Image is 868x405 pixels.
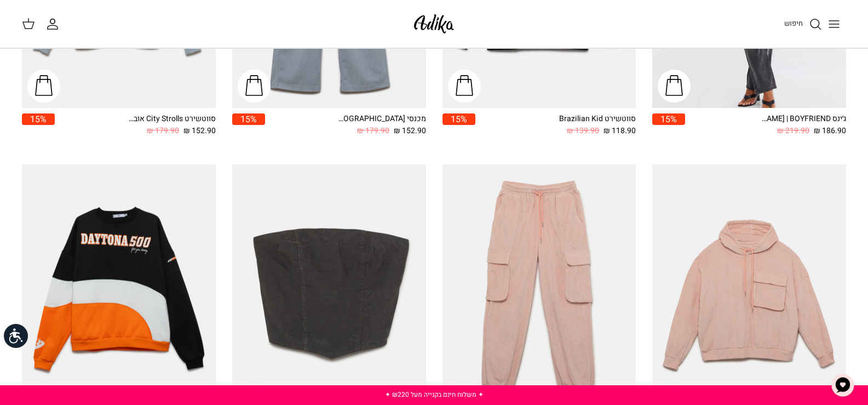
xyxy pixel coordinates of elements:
[758,113,846,125] div: ג׳ינס All Or Nothing [PERSON_NAME] | BOYFRIEND
[548,113,636,125] div: סווטשירט Brazilian Kid
[826,369,859,402] button: צ'אט
[475,113,636,137] a: סווטשירט Brazilian Kid 118.90 ₪ 139.90 ₪
[128,113,216,125] div: סווטשירט City Strolls אוברסייז
[442,113,475,137] a: 15%
[357,125,389,137] span: 179.90 ₪
[777,125,809,137] span: 219.90 ₪
[55,113,216,137] a: סווטשירט City Strolls אוברסייז 152.90 ₪ 179.90 ₪
[147,125,179,137] span: 179.90 ₪
[822,12,846,36] button: Toggle menu
[784,18,822,31] a: חיפוש
[265,113,426,137] a: מכנסי [GEOGRAPHIC_DATA] 152.90 ₪ 179.90 ₪
[22,113,55,137] a: 15%
[385,390,484,400] a: ✦ משלוח חינם בקנייה מעל ₪220 ✦
[232,113,265,137] a: 15%
[567,125,599,137] span: 139.90 ₪
[411,11,457,37] img: Adika IL
[22,113,55,125] span: 15%
[603,125,636,137] span: 118.90 ₪
[784,18,803,28] span: חיפוש
[232,113,265,125] span: 15%
[652,113,685,125] span: 15%
[338,113,426,125] div: מכנסי [GEOGRAPHIC_DATA]
[183,125,216,137] span: 152.90 ₪
[394,125,426,137] span: 152.90 ₪
[46,18,64,31] a: החשבון שלי
[814,125,846,137] span: 186.90 ₪
[685,113,846,137] a: ג׳ינס All Or Nothing [PERSON_NAME] | BOYFRIEND 186.90 ₪ 219.90 ₪
[652,113,685,137] a: 15%
[442,113,475,125] span: 15%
